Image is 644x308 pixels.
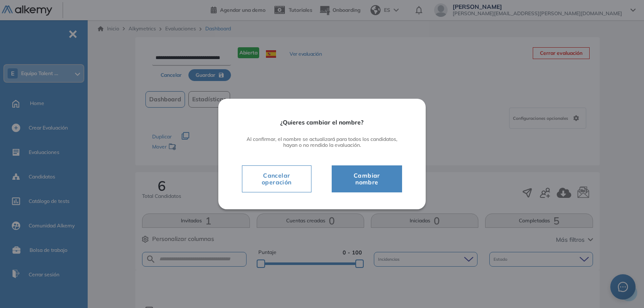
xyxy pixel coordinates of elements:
span: Cambiar nombre [342,170,392,187]
span: ¿Quieres cambiar el nombre? [242,119,402,126]
button: Cancelar operación [242,165,311,192]
button: Cambiar nombre [332,165,402,192]
span: Al confirmar, el nombre se actualizará para todos los candidatos, hayan o no rendido la evaluación. [242,136,402,149]
span: Cancelar operación [249,170,304,187]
